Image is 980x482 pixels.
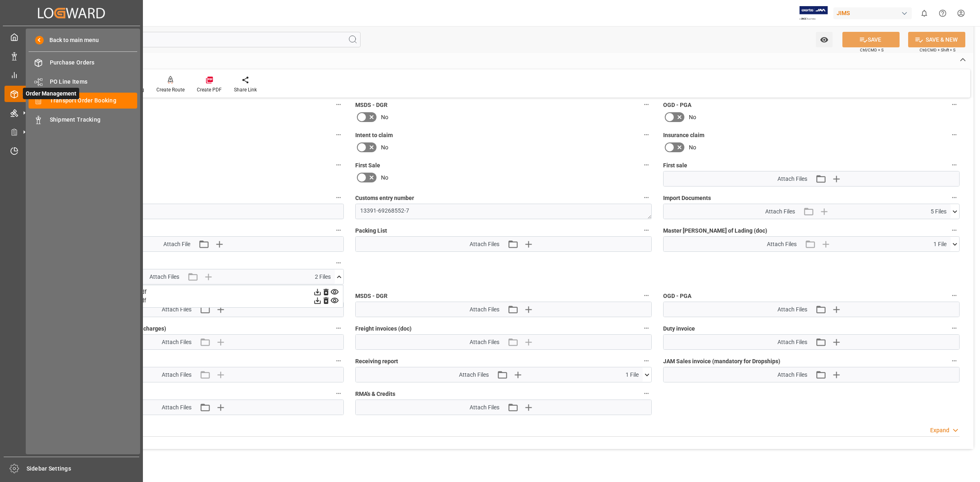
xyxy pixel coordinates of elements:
button: Intent to claim [641,129,652,140]
span: 2 Files [315,273,331,281]
span: Attach Files [162,338,192,347]
span: Receiving report [355,357,398,366]
textarea: 13391-69268552-7 [355,204,652,219]
span: Attach Files [777,305,807,314]
span: Duty invoice [663,324,695,333]
span: 1 File [626,371,639,379]
span: Shipment Tracking [50,116,138,124]
span: No [689,143,696,152]
button: Customs entry number [641,192,652,203]
button: MSDS - DGR [641,290,652,301]
button: Help Center [933,4,952,22]
button: OGD - PGA [949,290,960,301]
button: OGD - PGA [949,99,960,110]
a: Data Management [4,48,138,64]
button: Quote (Freight and/or any additional charges) [333,323,344,333]
span: Ctrl/CMD + S [860,47,884,53]
button: Customs clearance date [333,192,344,203]
span: No [381,143,388,152]
span: No [381,113,388,122]
span: Attach Files [470,403,499,412]
span: Attach Files [162,305,192,314]
span: Sidebar Settings [27,464,140,473]
span: Intent to claim [355,131,393,140]
button: show 0 new notifications [915,4,933,22]
span: RMA's & Credits [355,390,395,398]
span: Order Management [23,88,79,99]
div: Expand [930,426,949,435]
button: JIMS [833,5,915,21]
span: Attach Files [777,371,807,379]
span: Attach Files [767,240,797,249]
span: No [381,173,388,182]
button: Shipping Letter of Instructions [333,225,344,235]
span: First sale [663,161,687,170]
span: First Sale [355,161,380,170]
span: Attach Files [777,338,807,347]
button: Packing List [641,225,652,235]
span: Customs entry number [355,194,414,202]
span: Attach Files [777,175,807,183]
img: Exertis%20JAM%20-%20Email%20Logo.jpg_1722504956.jpg [800,6,828,20]
a: My Cockpit [4,29,138,45]
div: Share Link [234,86,257,93]
span: Attach Files [470,240,499,249]
span: Ctrl/CMD + Shift + S [920,47,955,53]
span: OGD - PGA [663,292,691,300]
a: Transport Order Booking [29,93,137,109]
span: OGD - PGA [663,101,691,109]
button: Insurance claim [949,129,960,140]
button: Freight invoices (doc) [641,323,652,333]
span: MSDS - DGR [355,292,388,300]
span: No [689,113,696,122]
input: DD.MM.YYYY [47,204,344,219]
button: SAVE [842,32,900,47]
span: MSDS - DGR [355,101,388,109]
button: Master [PERSON_NAME] of Lading (doc) [949,225,960,235]
div: Create PDF [197,86,222,93]
input: Search Fields [38,32,361,47]
span: JAM Sales invoice (mandatory for Dropships) [663,357,780,366]
span: Attach Files [149,273,179,281]
button: Invoice from the Supplier (doc) [333,258,344,268]
span: Packing List [355,227,387,235]
span: Purchase Orders [50,58,138,67]
button: Carrier /Forwarder claim [333,160,344,170]
button: RMA's & Credits [641,388,652,399]
a: Shipment Tracking [29,111,137,127]
button: First Sale [641,160,652,170]
button: First sale [949,160,960,170]
a: My Reports [4,67,138,83]
button: JAM Sales invoice (mandatory for Dropships) [949,355,960,366]
span: Attach Files [765,207,795,216]
div: Delivery_16337_20250...5743PM.pdf [52,296,339,305]
span: 5 Files [931,207,947,216]
button: Customs documents sent to broker [333,99,344,110]
a: Timeslot Management V2 [4,143,138,159]
span: Attach Files [459,371,489,379]
button: SAVE & NEW [908,32,965,47]
span: Attach Files [470,338,499,347]
button: Receiving report [333,129,344,140]
a: Purchase Orders [29,55,137,71]
button: Claim documents [333,355,344,366]
span: Import Documents [663,194,711,202]
button: Duty invoice [949,323,960,333]
span: Attach Files [162,403,192,412]
div: AR Invoice_18926_202...1825PM.pdf [52,288,339,296]
button: Proof of Delivery (POD) [333,388,344,399]
span: Freight invoices (doc) [355,324,412,333]
span: Attach Files [470,305,499,314]
div: JIMS [833,7,912,19]
span: 1 File [933,240,947,249]
button: Import Documents [949,192,960,203]
div: Create Route [156,86,185,93]
span: Attach Files [162,371,192,379]
span: Back to main menu [44,36,99,44]
button: open menu [816,32,833,47]
button: Receiving report [641,355,652,366]
span: Attach File [163,240,190,249]
button: MSDS - DGR [641,99,652,110]
span: Transport Order Booking [50,96,138,105]
span: Insurance claim [663,131,704,140]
